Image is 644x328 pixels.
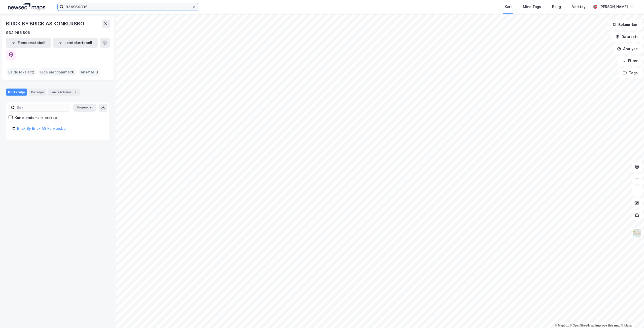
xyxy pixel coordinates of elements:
div: Kontrollprogram for chat [619,304,644,328]
div: Leide lokaler [48,89,80,96]
a: Improve this map [595,324,620,327]
span: 2 [32,69,34,75]
button: Analyse [613,44,642,54]
div: Leide lokaler : [6,68,36,76]
button: Tags [619,68,642,78]
input: Søk [15,104,70,111]
button: Eiendomstabell [6,38,51,48]
div: Portefølje [6,89,27,96]
div: 934 966 805 [6,30,30,36]
img: Z [632,228,642,238]
div: BRICK BY BRICK AS KONKURSBO [6,20,85,28]
input: Søk på adresse, matrikkel, gårdeiere, leietakere eller personer [64,3,192,11]
div: Ansatte : [79,68,100,76]
div: Verktøy [572,4,586,10]
div: Mine Tags [523,4,541,10]
button: Bokmerker [608,20,642,30]
button: Datasett [611,32,642,42]
div: Kun eiendoms-eierskap [15,115,57,121]
a: Mapbox [555,324,569,327]
div: 2 [73,90,78,95]
a: OpenStreetMap [570,324,594,327]
img: logo.a4113a55bc3d86da70a041830d287a7e.svg [8,3,45,11]
div: Bolig [552,4,561,10]
button: Ekspander [73,104,96,112]
span: 0 [72,69,75,75]
div: Kart [505,4,512,10]
iframe: Chat Widget [619,304,644,328]
div: Eide eiendommer : [38,68,77,76]
button: Leietakertabell [53,38,98,48]
a: Brick By Brick AS Konkursbo [17,126,66,131]
button: Filter [618,56,642,66]
div: [PERSON_NAME] [599,4,628,10]
div: Detaljer [29,89,46,96]
span: 0 [95,69,98,75]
